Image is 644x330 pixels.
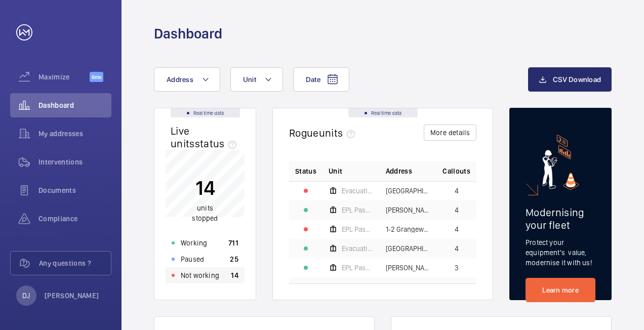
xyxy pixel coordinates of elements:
p: 25 [230,254,238,264]
p: Not working [181,270,219,280]
span: Evacuation - EPL No 4 Flats 45-101 R/h [342,187,374,194]
span: EPL Passenger Lift No 2 [342,207,374,214]
h2: Live units [171,125,240,150]
p: Working [181,238,207,248]
span: CSV Download [553,75,601,84]
span: 1-2 Grangeway - 1-2 [GEOGRAPHIC_DATA] [386,226,431,233]
span: Interventions [38,157,111,167]
p: units [192,203,218,223]
p: 711 [228,238,238,248]
span: Compliance [38,214,111,224]
button: Date [293,67,349,92]
div: Real time data [171,108,240,117]
span: Callouts [442,166,470,176]
span: Beta [90,72,103,82]
span: Evacuation - EPL No 3 Flats 45-101 L/h [342,245,374,252]
p: Protect your equipment's value, modernise it with us! [526,237,595,268]
span: Dashboard [38,100,111,110]
p: 14 [192,175,218,200]
span: Documents [38,185,111,195]
a: Learn more [526,278,595,302]
span: My addresses [38,129,111,139]
span: Unit [329,166,342,176]
img: marketing-card.svg [542,135,579,190]
span: EPL Passenger Lift No 1 [342,264,374,271]
span: [PERSON_NAME] House - High Risk Building - [PERSON_NAME][GEOGRAPHIC_DATA] [386,264,431,271]
span: 4 [455,245,459,252]
button: More details [424,125,476,141]
span: 3 [455,264,459,271]
span: Date [306,75,320,84]
span: 4 [455,187,459,194]
span: Address [167,75,193,84]
span: Address [386,166,412,176]
p: Paused [181,254,204,264]
h2: Rogue [289,127,359,139]
span: [GEOGRAPHIC_DATA] C Flats 45-101 - High Risk Building - [GEOGRAPHIC_DATA] 45-101 [386,245,431,252]
span: Unit [243,75,256,84]
span: 4 [455,207,459,214]
span: status [195,137,241,150]
h2: Modernising your fleet [526,206,595,231]
span: 4 [455,226,459,233]
button: Unit [230,67,283,92]
span: Any questions ? [39,258,111,268]
p: Status [295,166,316,176]
button: Address [154,67,220,92]
span: Maximize [38,72,90,82]
div: Real time data [348,108,418,117]
h1: Dashboard [154,24,222,43]
span: stopped [192,214,218,222]
span: units [319,127,359,139]
p: [PERSON_NAME] [45,291,99,301]
span: [GEOGRAPHIC_DATA] C Flats 45-101 - High Risk Building - [GEOGRAPHIC_DATA] 45-101 [386,187,431,194]
p: 14 [231,270,238,280]
button: CSV Download [528,67,612,92]
span: EPL Passenger Lift [342,226,374,233]
span: [PERSON_NAME] House - [PERSON_NAME][GEOGRAPHIC_DATA] [386,207,431,214]
p: DJ [22,291,30,301]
